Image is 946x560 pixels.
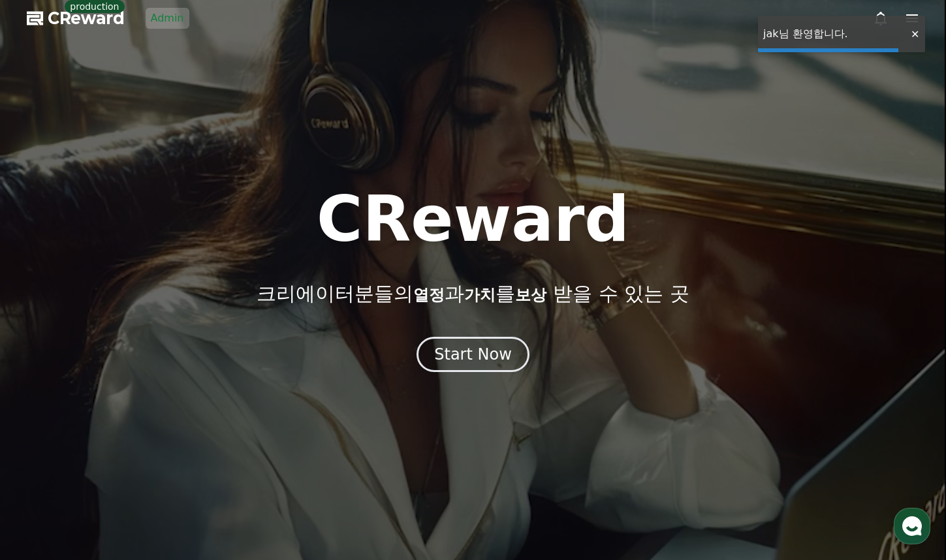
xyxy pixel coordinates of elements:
[48,8,125,29] span: CReward
[146,8,189,29] a: Admin
[434,344,512,365] div: Start Now
[464,286,496,304] span: 가치
[413,286,445,304] span: 열정
[515,286,546,304] span: 보상
[317,188,629,251] h1: CReward
[417,350,529,362] a: Start Now
[257,282,689,305] p: 크리에이터분들의 과 를 받을 수 있는 곳
[27,8,125,29] a: CReward
[417,337,529,372] button: Start Now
